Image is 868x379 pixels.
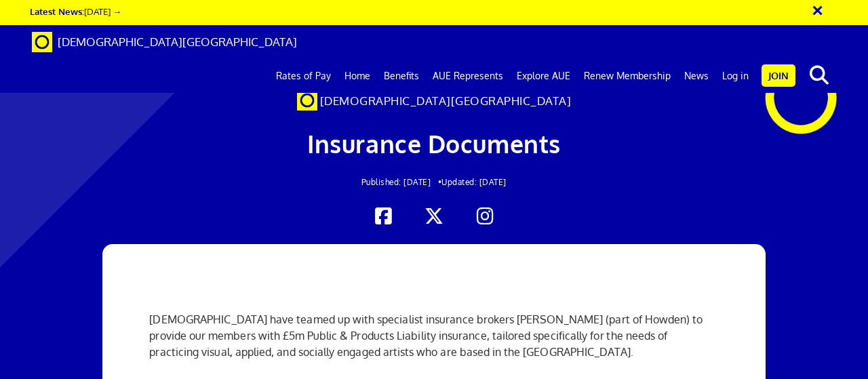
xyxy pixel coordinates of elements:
[510,59,577,93] a: Explore AUE
[577,59,677,93] a: Renew Membership
[426,59,510,93] a: AUE Represents
[30,5,84,17] strong: Latest News:
[30,5,121,17] a: Latest News:[DATE] →
[58,35,297,49] span: [DEMOGRAPHIC_DATA][GEOGRAPHIC_DATA]
[377,59,426,93] a: Benefits
[22,25,307,59] a: Brand [DEMOGRAPHIC_DATA][GEOGRAPHIC_DATA]
[269,59,338,93] a: Rates of Pay
[307,128,561,159] span: Insurance Documents
[338,59,377,93] a: Home
[149,295,718,360] p: [DEMOGRAPHIC_DATA] have teamed up with specialist insurance brokers [PERSON_NAME] (part of Howden...
[361,177,442,187] span: Published: [DATE] •
[677,59,715,93] a: News
[320,94,572,108] span: [DEMOGRAPHIC_DATA][GEOGRAPHIC_DATA]
[715,59,755,93] a: Log in
[762,64,795,87] a: Join
[170,178,699,186] h2: Updated: [DATE]
[798,61,840,89] button: search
